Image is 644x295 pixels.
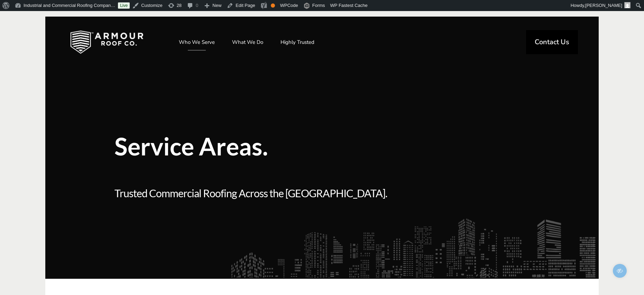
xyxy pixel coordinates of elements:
span: [PERSON_NAME] [585,3,622,8]
img: Industrial and Commercial Roofing Company | Armour Roof Co. [59,25,155,59]
a: Contact Us [526,30,578,54]
a: Highly Trusted [274,34,321,51]
a: Who We Serve [172,34,222,51]
div: OK [271,3,275,8]
a: What We Do [225,34,270,51]
span: Contact Us [535,39,569,46]
a: Live [118,2,130,9]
